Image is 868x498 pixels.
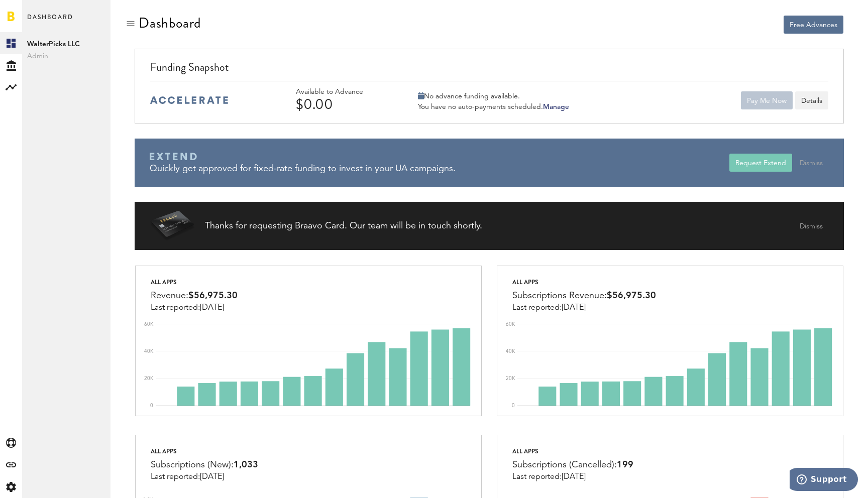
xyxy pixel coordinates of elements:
[790,468,858,493] iframe: Opens a widget where you can find more information
[506,349,515,354] text: 40K
[784,16,843,34] button: Free Advances
[617,460,633,469] span: 199
[562,304,586,312] span: [DATE]
[234,460,258,469] span: 1,033
[150,403,153,408] text: 0
[512,288,656,303] div: Subscriptions Revenue:
[151,288,238,303] div: Revenue:
[151,445,258,457] div: All apps
[150,163,729,175] div: Quickly get approved for fixed-rate funding to invest in your UA campaigns.
[200,473,224,481] span: [DATE]
[150,96,228,104] img: accelerate-medium-blue-logo.svg
[144,322,154,327] text: 60K
[200,304,224,312] span: [DATE]
[506,322,515,327] text: 60K
[151,457,258,472] div: Subscriptions (New):
[27,38,105,50] span: WalterPicks LLC
[151,276,238,288] div: All apps
[512,403,515,408] text: 0
[512,303,656,312] div: Last reported:
[144,376,154,381] text: 20K
[729,154,792,172] button: Request Extend
[794,217,829,235] button: Dismiss
[512,445,633,457] div: All apps
[607,291,656,300] span: $56,975.30
[418,102,569,111] div: You have no auto-payments scheduled.
[205,220,482,232] div: Thanks for requesting Braavo Card. Our team will be in touch shortly.
[562,473,586,481] span: [DATE]
[512,276,656,288] div: All apps
[296,88,391,96] div: Available to Advance
[150,153,197,161] img: Braavo Extend
[150,211,195,241] img: Braavo Card
[418,92,569,101] div: No advance funding available.
[27,50,105,62] span: Admin
[794,154,829,172] button: Dismiss
[512,457,633,472] div: Subscriptions (Cancelled):
[144,349,154,354] text: 40K
[150,59,828,81] div: Funding Snapshot
[543,103,569,110] a: Manage
[506,376,515,381] text: 20K
[151,303,238,312] div: Last reported:
[296,96,391,112] div: $0.00
[512,472,633,481] div: Last reported:
[741,91,793,109] button: Pay Me Now
[188,291,238,300] span: $56,975.30
[139,15,201,31] div: Dashboard
[795,91,828,109] button: Details
[27,11,73,32] span: Dashboard
[151,472,258,481] div: Last reported:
